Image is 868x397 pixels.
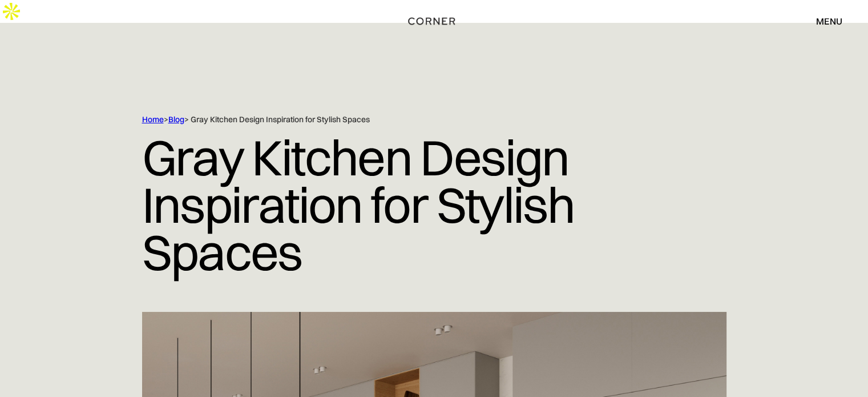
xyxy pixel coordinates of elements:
div: menu [805,11,842,31]
a: home [404,14,463,29]
a: Home [142,114,164,125]
h1: Gray Kitchen Design Inspiration for Stylish Spaces [142,125,726,284]
div: menu [816,17,842,26]
div: > > Gray Kitchen Design Inspiration for Stylish Spaces [142,114,679,125]
a: Blog [168,114,184,125]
